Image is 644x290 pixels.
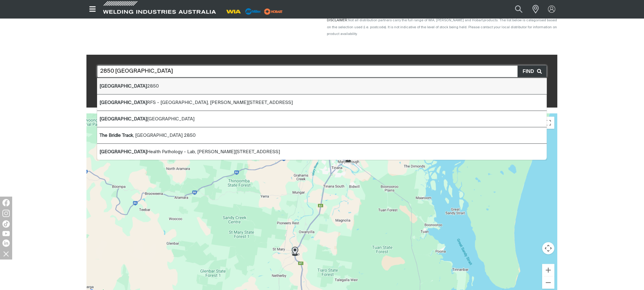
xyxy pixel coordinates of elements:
[100,117,147,121] b: [GEOGRAPHIC_DATA]
[2,210,10,217] img: Instagram
[2,231,10,236] img: YouTube
[2,240,10,247] img: LinkedIn
[2,199,10,206] img: Facebook
[100,150,280,154] span: Health Pathology - Lab, [PERSON_NAME][STREET_ADDRESS]
[509,2,529,16] button: Search products
[327,19,557,36] span: Not all distribution partners carry the full range of WIA, [PERSON_NAME] and Hobart products. The...
[523,67,537,75] span: Find
[100,84,147,88] b: [GEOGRAPHIC_DATA]
[100,84,159,88] span: 2850
[97,65,547,78] input: Search location
[100,117,194,121] span: [GEOGRAPHIC_DATA]
[501,2,529,16] input: Product name or item number...
[1,249,11,259] img: hide socials
[327,19,557,36] span: DISCLAIMER:
[2,220,10,228] img: TikTok
[542,117,555,129] button: Toggle fullscreen view
[542,277,555,289] button: Zoom out
[262,9,285,14] a: miller
[100,100,293,105] span: RFS - [GEOGRAPHIC_DATA], [PERSON_NAME][STREET_ADDRESS]
[100,133,196,138] span: , [GEOGRAPHIC_DATA] 2850
[100,150,147,154] b: [GEOGRAPHIC_DATA]
[542,242,555,254] button: Map camera controls
[100,100,147,105] b: [GEOGRAPHIC_DATA]
[100,133,133,138] b: The Bridle Track
[262,7,285,16] img: miller
[518,66,547,77] button: Find
[542,264,555,276] button: Zoom in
